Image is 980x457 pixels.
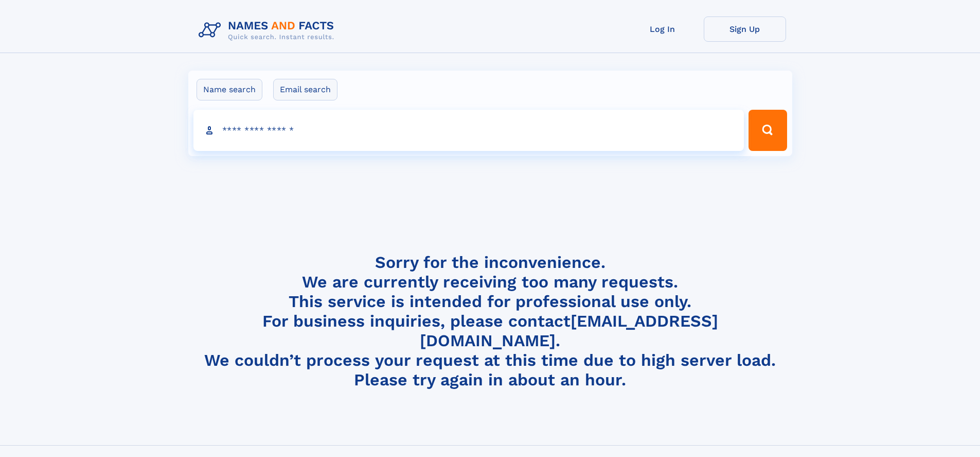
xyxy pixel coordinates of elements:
[193,110,744,151] input: search input
[197,79,262,100] label: Name search
[621,16,704,42] a: Log In
[273,79,337,100] label: Email search
[749,110,787,151] button: Search Button
[194,16,343,44] img: Logo Names and Facts
[704,16,786,42] a: Sign Up
[420,311,718,350] a: [EMAIL_ADDRESS][DOMAIN_NAME]
[194,252,786,390] h4: Sorry for the inconvenience. We are currently receiving too many requests. This service is intend...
